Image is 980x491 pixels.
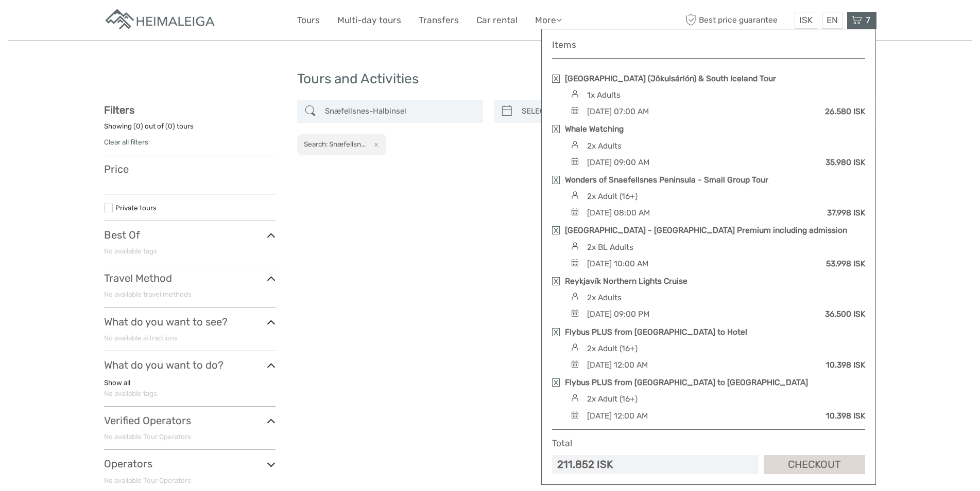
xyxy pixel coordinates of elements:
[827,207,865,219] div: 37.998 ISK
[565,276,687,287] a: Reykjavík Northern Lights Cruise
[568,106,582,114] img: calendar-black.svg
[104,378,130,387] a: Show all
[104,121,276,137] div: Showing ( ) out of ( ) tours
[104,432,191,441] span: No available Tour Operators
[104,247,157,255] span: No available tags
[168,121,173,131] label: 0
[104,272,276,284] h3: Travel Method
[535,13,562,28] a: More
[565,225,847,236] a: [GEOGRAPHIC_DATA] - [GEOGRAPHIC_DATA] Premium including admission
[587,359,648,371] div: [DATE] 12:00 AM
[568,411,582,419] img: calendar-black.svg
[321,102,478,120] input: SEARCH
[104,458,276,470] h3: Operators
[557,457,613,472] div: 211.852 ISK
[304,140,366,148] h2: Search: Snæfellsn...
[568,90,582,98] img: person.svg
[518,102,675,120] input: SELECT DATES
[799,15,813,25] span: ISK
[568,157,582,165] img: calendar-black.svg
[587,393,638,405] div: 2x Adult (16+)
[587,343,638,354] div: 2x Adult (16+)
[565,174,768,186] a: Wonders of Snaefellsnes Peninsula - Small Group Tour
[104,290,192,298] span: No available travel methods
[104,316,276,328] h3: What do you want to see?
[419,13,459,28] a: Transfers
[115,204,157,212] a: Private tours
[337,13,401,28] a: Multi-day tours
[565,377,808,388] a: Flybus PLUS from [GEOGRAPHIC_DATA] to [GEOGRAPHIC_DATA]
[826,359,865,371] div: 10.398 ISK
[104,229,276,241] h3: Best Of
[104,104,134,116] strong: Filters
[568,394,582,402] img: person.svg
[104,359,276,371] h3: What do you want to do?
[552,438,572,449] h4: Total
[552,40,865,50] h4: Items
[826,258,865,269] div: 53.998 ISK
[104,163,276,175] h3: Price
[568,259,582,266] img: calendar-black.svg
[826,410,865,422] div: 10.398 ISK
[587,89,621,101] div: 1x Adults
[104,138,148,146] a: Clear all filters
[587,292,622,303] div: 2x Adults
[825,308,865,320] div: 36.500 ISK
[104,389,157,397] span: No available tags
[826,157,865,168] div: 35.980 ISK
[104,334,178,342] span: No available attractions
[104,476,191,484] span: No available Tour Operators
[587,308,649,320] div: [DATE] 09:00 PM
[568,191,582,199] img: person.svg
[568,343,582,351] img: person.svg
[565,73,776,84] a: [GEOGRAPHIC_DATA] (Jökulsárlón) & South Iceland Tour
[587,258,648,269] div: [DATE] 10:00 AM
[587,410,648,422] div: [DATE] 12:00 AM
[568,141,582,149] img: person.svg
[764,455,865,474] a: Checkout
[568,309,582,317] img: calendar-black.svg
[568,242,582,250] img: person.svg
[367,139,381,150] button: x
[136,121,141,131] label: 0
[565,123,624,135] a: Whale Watching
[587,207,650,219] div: [DATE] 08:00 AM
[568,208,582,215] img: calendar-black.svg
[822,12,843,29] div: EN
[587,140,622,152] div: 2x Adults
[568,293,582,300] img: person.svg
[587,191,638,202] div: 2x Adult (16+)
[565,326,747,338] a: Flybus PLUS from [GEOGRAPHIC_DATA] to Hotel
[568,360,582,368] img: calendar-black.svg
[825,106,865,117] div: 26.580 ISK
[297,71,683,87] h1: Tours and Activities
[864,15,872,25] span: 7
[104,414,276,427] h3: Verified Operators
[297,13,320,28] a: Tours
[104,8,217,33] img: Apartments in Reykjavik
[587,242,633,253] div: 2x BL Adults
[476,13,518,28] a: Car rental
[587,106,649,117] div: [DATE] 07:00 AM
[587,157,649,168] div: [DATE] 09:00 AM
[683,12,792,29] span: Best price guarantee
